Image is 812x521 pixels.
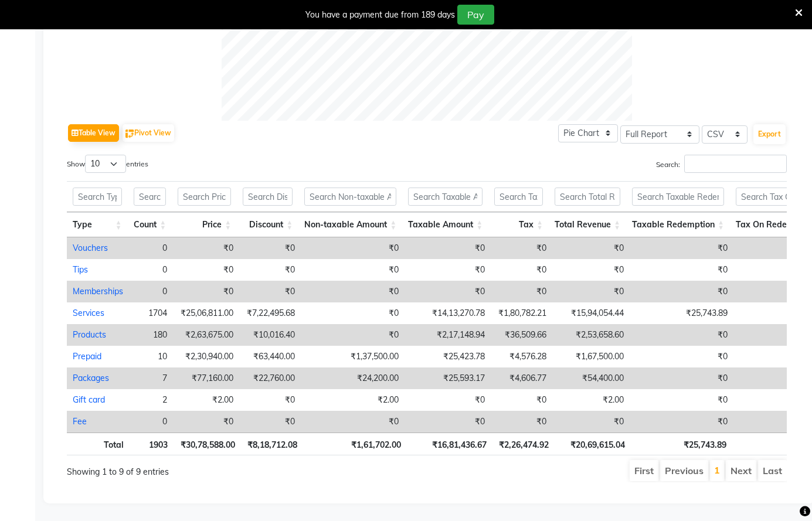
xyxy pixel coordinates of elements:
[405,411,491,433] td: ₹0
[129,302,173,324] td: 1704
[494,188,543,206] input: Search Tax
[488,212,549,237] th: Tax: activate to sort column ascending
[407,433,492,455] th: ₹16,81,436.67
[173,237,239,259] td: ₹0
[173,411,239,433] td: ₹0
[173,389,239,411] td: ₹2.00
[173,259,239,281] td: ₹0
[73,243,108,253] a: Vouchers
[630,411,733,433] td: ₹0
[129,346,173,367] td: 10
[301,367,405,389] td: ₹24,200.00
[491,237,552,259] td: ₹0
[85,155,126,173] select: Showentries
[129,237,173,259] td: 0
[241,433,303,455] th: ₹8,18,712.08
[491,302,552,324] td: ₹1,80,782.21
[552,324,630,346] td: ₹2,53,658.60
[405,324,491,346] td: ₹2,17,148.94
[172,212,237,237] th: Price: activate to sort column ascending
[73,394,105,405] a: Gift card
[73,373,109,383] a: Packages
[630,367,733,389] td: ₹0
[129,411,173,433] td: 0
[301,259,405,281] td: ₹0
[239,346,301,367] td: ₹63,440.00
[491,281,552,302] td: ₹0
[630,237,733,259] td: ₹0
[405,346,491,367] td: ₹25,423.78
[73,329,106,340] a: Products
[630,281,733,302] td: ₹0
[630,389,733,411] td: ₹0
[173,302,239,324] td: ₹25,06,811.00
[492,433,555,455] th: ₹2,26,474.92
[129,367,173,389] td: 7
[405,389,491,411] td: ₹0
[178,188,231,206] input: Search Price
[555,188,620,206] input: Search Total Revenue
[491,324,552,346] td: ₹36,509.66
[630,259,733,281] td: ₹0
[552,237,630,259] td: ₹0
[303,433,407,455] th: ₹1,61,702.00
[301,389,405,411] td: ₹2.00
[626,212,730,237] th: Taxable Redemption: activate to sort column ascending
[491,367,552,389] td: ₹4,606.77
[552,259,630,281] td: ₹0
[239,259,301,281] td: ₹0
[405,281,491,302] td: ₹0
[239,389,301,411] td: ₹0
[173,281,239,302] td: ₹0
[73,416,87,427] a: Fee
[552,281,630,302] td: ₹0
[67,155,148,173] label: Show entries
[301,302,405,324] td: ₹0
[630,346,733,367] td: ₹0
[73,286,123,297] a: Memberships
[301,346,405,367] td: ₹1,37,500.00
[243,188,293,206] input: Search Discount
[491,259,552,281] td: ₹0
[552,389,630,411] td: ₹2.00
[301,411,405,433] td: ₹0
[73,351,101,362] a: Prepaid
[239,237,301,259] td: ₹0
[173,367,239,389] td: ₹77,160.00
[237,212,298,237] th: Discount: activate to sort column ascending
[301,281,405,302] td: ₹0
[301,324,405,346] td: ₹0
[73,188,122,206] input: Search Type
[174,433,241,455] th: ₹30,78,588.00
[239,302,301,324] td: ₹7,22,495.68
[301,237,405,259] td: ₹0
[402,212,488,237] th: Taxable Amount: activate to sort column ascending
[405,367,491,389] td: ₹25,593.17
[714,464,720,476] a: 1
[632,188,724,206] input: Search Taxable Redemption
[549,212,626,237] th: Total Revenue: activate to sort column ascending
[305,9,455,21] div: You have a payment due from 189 days
[67,433,130,455] th: Total
[405,302,491,324] td: ₹14,13,270.78
[630,302,733,324] td: ₹25,743.89
[239,367,301,389] td: ₹22,760.00
[68,124,119,142] button: Table View
[239,281,301,302] td: ₹0
[239,411,301,433] td: ₹0
[491,346,552,367] td: ₹4,576.28
[129,324,173,346] td: 180
[555,433,631,455] th: ₹20,69,615.04
[630,324,733,346] td: ₹0
[656,155,787,173] label: Search:
[129,281,173,302] td: 0
[298,212,402,237] th: Non-taxable Amount: activate to sort column ascending
[552,302,630,324] td: ₹15,94,054.44
[73,308,104,318] a: Services
[631,433,732,455] th: ₹25,743.89
[123,124,174,142] button: Pivot View
[129,259,173,281] td: 0
[405,237,491,259] td: ₹0
[304,188,396,206] input: Search Non-taxable Amount
[239,324,301,346] td: ₹10,016.40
